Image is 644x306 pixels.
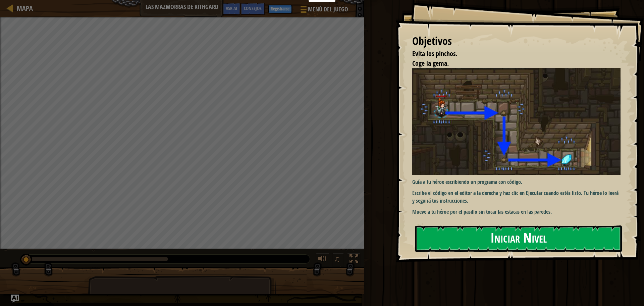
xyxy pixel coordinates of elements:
[404,59,619,68] li: Coge la gema.
[412,189,621,205] p: Escribe el código en el editor a la derecha y haz clic en Ejecutar cuando estés listo. Tu héroe l...
[334,254,340,264] span: ♫
[17,4,33,13] span: Mapa
[412,68,621,175] img: Mazmorras de Kithgard
[412,178,621,186] p: Guía a tu héroe escribiendo un programa con código.
[347,253,361,267] button: Alterna pantalla completa.
[13,4,33,13] a: Mapa
[415,225,622,252] button: Iniciar Nivel
[412,208,621,216] p: Mueve a tu héroe por el pasillo sin tocar las estacas en las paredes.
[412,34,621,49] div: Objetivos
[404,49,619,59] li: Evita los pinchos.
[244,5,262,11] span: Consejos
[332,253,344,267] button: ♫
[11,295,19,303] button: Ask AI
[226,5,237,11] span: Ask AI
[308,5,348,14] span: Menú del Juego
[412,49,457,58] span: Evita los pinchos.
[222,3,240,15] button: Ask AI
[268,5,292,13] button: Registrarse
[295,3,352,18] button: Menú del Juego
[412,59,449,68] span: Coge la gema.
[316,253,329,267] button: Ajustar volúmen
